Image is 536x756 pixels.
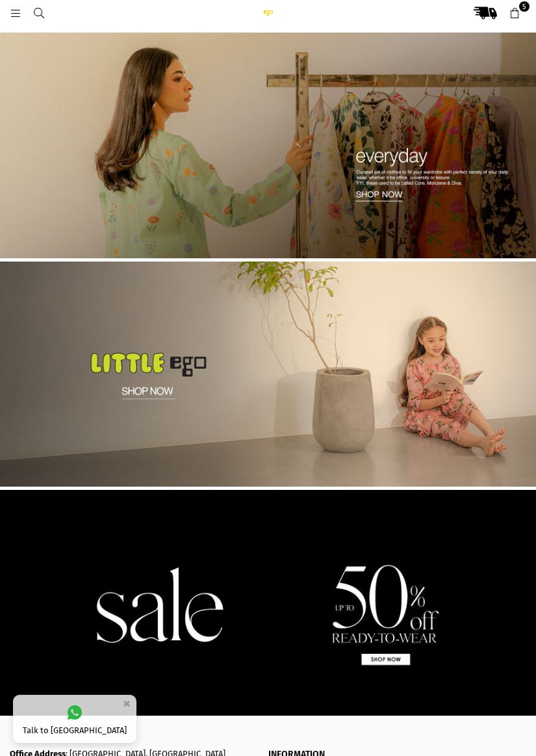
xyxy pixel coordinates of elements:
[503,1,526,25] a: 5
[119,693,134,714] button: ×
[13,695,136,743] a: Talk to [GEOGRAPHIC_DATA]
[4,8,27,18] a: Menu
[255,10,281,16] img: Ego
[519,1,530,12] span: 5
[27,8,51,18] a: Search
